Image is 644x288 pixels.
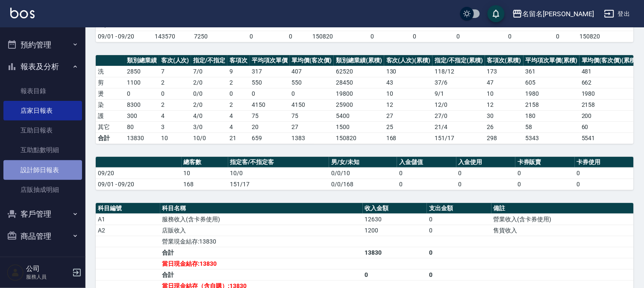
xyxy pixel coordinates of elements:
td: 0 [397,168,456,179]
td: 10 [384,88,433,99]
td: 09/20 [96,168,182,179]
th: 入金儲值 [397,157,456,168]
td: 150820 [578,31,634,42]
td: 1200 [363,225,427,236]
td: 12630 [363,214,427,225]
td: 1100 [125,77,159,88]
button: 報表及分析 [3,56,82,78]
td: 0 / 0 [191,88,227,99]
td: 5400 [334,110,384,121]
td: 118 / 12 [432,66,485,77]
td: 10/0 [228,168,329,179]
td: 168 [384,132,433,144]
td: 151/17 [228,179,329,190]
th: 備註 [491,203,634,214]
td: 0 [232,31,271,42]
th: 單均價(客次價) [290,55,334,66]
td: 0 [427,247,491,258]
td: 店販收入 [160,225,363,236]
td: 0 [350,31,395,42]
td: 13830 [125,132,159,144]
td: 0 [435,31,482,42]
td: 0 [363,269,427,280]
td: 0/0/10 [329,168,397,179]
td: 2 / 0 [191,77,227,88]
td: 2 [159,77,191,88]
td: 2158 [579,99,640,110]
img: Person [7,264,24,281]
td: 剪 [96,77,125,88]
td: 58 [523,121,580,132]
th: 客次(人次) [159,55,191,66]
th: 平均項次單價(累積) [523,55,580,66]
td: 合計 [160,269,363,280]
td: 12 / 0 [432,99,485,110]
td: 481 [579,66,640,77]
td: 407 [290,66,334,77]
td: 0 [159,88,191,99]
td: 0 [227,88,250,99]
td: 21 [227,132,250,144]
td: 10 [182,168,228,179]
td: 3 [159,121,191,132]
th: 指定客/不指定客 [228,157,329,168]
td: 25 [384,121,433,132]
td: 0/0/168 [329,179,397,190]
button: save [488,5,505,22]
a: 報表目錄 [3,81,82,101]
td: 13830 [363,247,427,258]
td: 10 [485,88,523,99]
a: 互助點數明細 [3,140,82,160]
td: 27 [290,121,334,132]
td: 5343 [523,132,580,144]
td: 4150 [290,99,334,110]
td: 3 / 0 [191,121,227,132]
td: 27 [384,110,433,121]
th: 指定/不指定 [191,55,227,66]
th: 總客數 [182,157,228,168]
td: 0 [515,168,574,179]
td: 62520 [334,66,384,77]
td: 0 [427,214,491,225]
td: 服務收入(含卡券使用) [160,214,363,225]
td: 2850 [125,66,159,77]
div: 名留名[PERSON_NAME] [523,9,594,19]
th: 收入金額 [363,203,427,214]
td: 550 [290,77,334,88]
td: 1980 [523,88,580,99]
td: 168 [182,179,228,190]
th: 支出金額 [427,203,491,214]
td: 0 [290,88,334,99]
td: 180 [523,110,580,121]
td: 洗 [96,66,125,77]
td: 173 [485,66,523,77]
td: 4 / 0 [191,110,227,121]
td: 662 [579,77,640,88]
td: 75 [250,110,290,121]
th: 客次(人次)(累積) [384,55,433,66]
td: 2158 [523,99,580,110]
td: 4 [227,121,250,132]
td: 0 [427,225,491,236]
td: 合計 [160,247,363,258]
td: 28450 [334,77,384,88]
th: 男/女/未知 [329,157,397,168]
td: 售貨收入 [491,225,634,236]
td: 0 [515,179,574,190]
td: 2 [159,99,191,110]
td: 0 [250,88,290,99]
th: 單均價(客次價)(累積) [579,55,640,66]
td: 130 [384,66,433,77]
td: 2 [227,77,250,88]
td: 5541 [579,132,640,144]
td: 1500 [334,121,384,132]
td: 12 [384,99,433,110]
a: 設計師日報表 [3,160,82,180]
td: 1383 [290,132,334,144]
th: 客項次 [227,55,250,66]
img: Logo [10,8,35,18]
td: 8300 [125,99,159,110]
table: a dense table [96,157,634,190]
td: 當日現金結存:13830 [160,258,363,269]
table: a dense table [96,55,640,144]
